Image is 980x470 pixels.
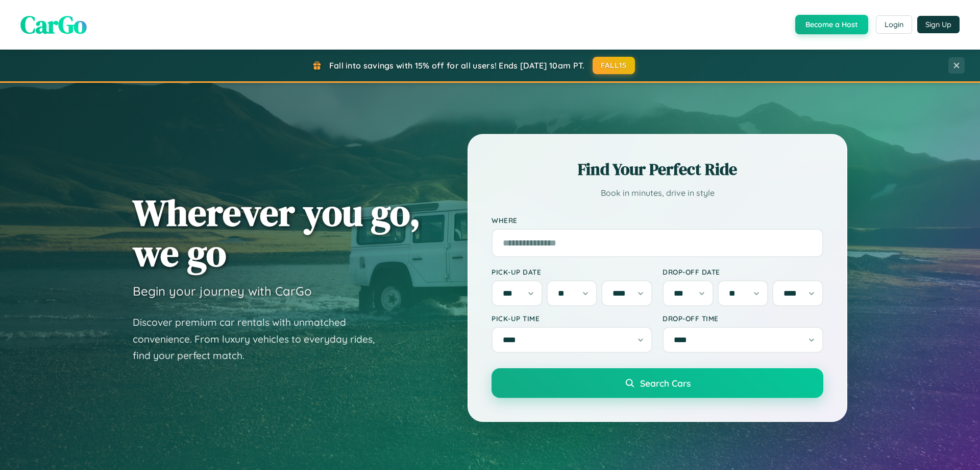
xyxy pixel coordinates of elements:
h1: Wherever you go, we go [133,192,421,273]
label: Drop-off Date [663,267,823,276]
h2: Find Your Perfect Ride [492,158,823,181]
button: FALL15 [593,57,635,74]
label: Pick-up Time [492,314,652,323]
p: Book in minutes, drive in style [492,186,823,200]
h3: Begin your journey with CarGo [133,283,312,299]
button: Become a Host [795,15,868,34]
button: Sign Up [917,16,960,33]
p: Discover premium car rentals with unmatched convenience. From luxury vehicles to everyday rides, ... [133,314,388,364]
button: Search Cars [492,368,823,398]
span: Fall into savings with 15% off for all users! Ends [DATE] 10am PT. [329,60,585,71]
label: Where [492,216,823,225]
span: Search Cars [640,377,691,389]
span: CarGo [20,8,87,41]
label: Pick-up Date [492,267,652,276]
button: Login [876,15,912,34]
label: Drop-off Time [663,314,823,323]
